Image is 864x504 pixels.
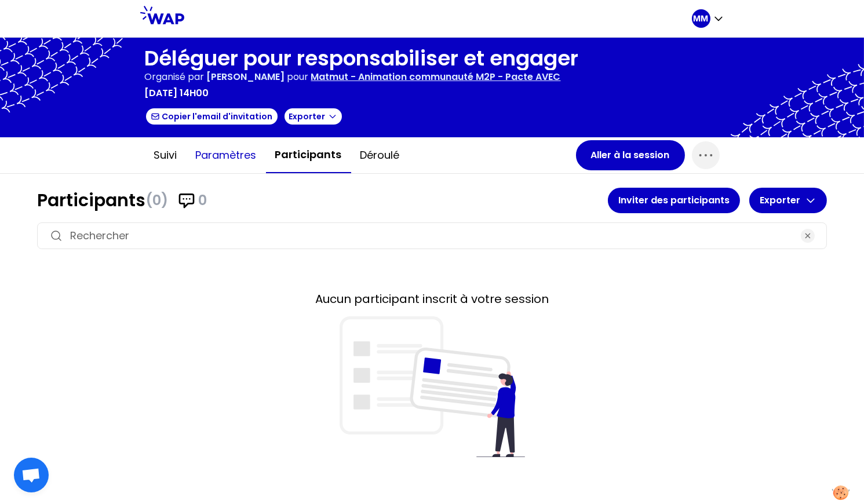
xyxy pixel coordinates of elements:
[37,291,827,307] h2: Aucun participant inscrit à votre session
[576,140,685,170] button: Aller à la session
[266,137,351,173] button: Participants
[145,70,205,84] p: Organisé par
[694,13,709,24] p: MM
[692,9,724,28] button: MM
[14,458,49,492] div: Ouvrir le chat
[287,70,309,84] p: pour
[70,228,794,244] input: Rechercher
[311,70,561,84] p: Matmut - Animation communauté M2P - Pacte AVEC
[37,190,608,211] h1: Participants
[283,107,343,126] button: Exporter
[198,191,207,210] span: 0
[145,138,187,173] button: Suivi
[749,188,827,213] button: Exporter
[145,47,579,70] h1: Déléguer pour responsabiliser et engager
[207,70,285,83] span: [PERSON_NAME]
[187,138,266,173] button: Paramètres
[145,191,168,210] span: (0)
[145,107,279,126] button: Copier l'email d'invitation
[145,86,209,100] p: [DATE] 14h00
[608,188,740,213] button: Inviter des participants
[351,138,409,173] button: Déroulé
